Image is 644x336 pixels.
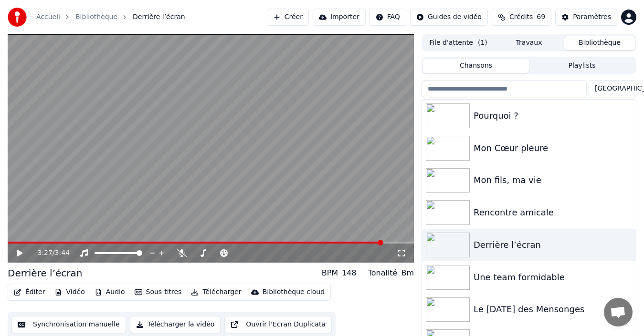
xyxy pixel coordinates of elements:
[474,206,632,219] div: Rencontre amicale
[474,109,632,122] div: Pourquoi ?
[368,267,398,279] div: Tonalité
[474,238,632,252] div: Derrière l’écran
[55,248,70,258] span: 3:44
[370,9,406,26] button: FAQ
[8,8,27,27] img: youka
[423,36,494,50] button: File d'attente
[313,9,366,26] button: Importer
[474,303,632,316] div: Le [DATE] des Mensonges
[133,12,185,22] span: Derrière l’écran
[401,267,414,279] div: Bm
[564,36,635,50] button: Bibliothèque
[474,142,632,155] div: Mon Cœur pleure
[37,248,60,258] div: /
[410,9,488,26] button: Guides de vidéo
[8,266,82,280] div: Derrière l’écran
[75,12,117,22] a: Bibliothèque
[224,316,332,333] button: Ouvrir l'Ecran Duplicata
[494,36,564,50] button: Travaux
[91,285,129,299] button: Audio
[130,316,221,333] button: Télécharger la vidéo
[37,248,52,258] span: 3:27
[474,173,632,187] div: Mon fils, ma vie
[10,285,49,299] button: Éditer
[131,285,186,299] button: Sous-titres
[36,12,185,22] nav: breadcrumb
[478,38,487,48] span: ( 1 )
[555,9,617,26] button: Paramètres
[492,9,551,26] button: Crédits69
[322,267,338,279] div: BPM
[474,271,632,284] div: Une team formidable
[537,12,545,22] span: 69
[267,9,309,26] button: Créer
[423,59,529,73] button: Chansons
[509,12,533,22] span: Crédits
[604,298,633,326] div: Ouvrir le chat
[342,267,357,279] div: 148
[187,285,245,299] button: Télécharger
[573,12,611,22] div: Paramètres
[263,287,325,297] div: Bibliothèque cloud
[11,316,126,333] button: Synchronisation manuelle
[51,285,88,299] button: Vidéo
[36,12,60,22] a: Accueil
[529,59,635,73] button: Playlists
